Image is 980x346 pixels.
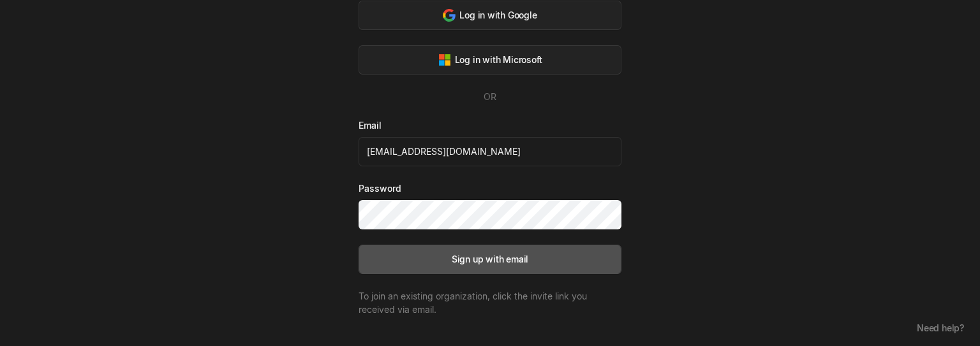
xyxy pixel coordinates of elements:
img: svg%3e [443,9,456,22]
input: yourname@company.com [359,137,621,166]
button: Need help? [910,319,970,337]
img: svg%3e [438,54,451,66]
label: Password [359,182,621,195]
button: Log in with Google [359,1,621,30]
label: Email [359,119,621,132]
button: Log in with Microsoft [359,45,621,75]
button: Sign up with email [359,245,621,274]
div: Sign up with email [452,252,528,266]
div: Log in with Google [443,8,537,22]
div: Log in with Microsoft [438,53,542,66]
div: OR [359,90,621,103]
div: To join an existing organization, click the invite link you received via email. [359,289,621,316]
